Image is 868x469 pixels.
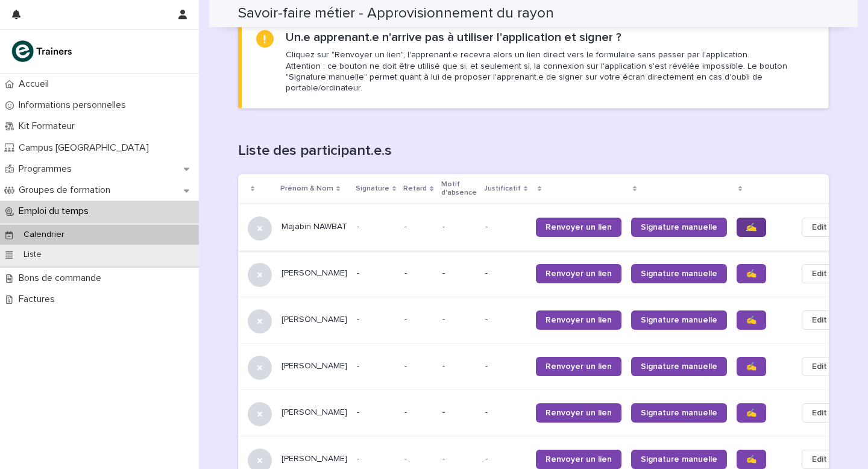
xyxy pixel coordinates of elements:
[802,450,837,469] button: Edit
[357,408,395,418] p: -
[441,178,477,200] p: Motif d'absence
[10,39,76,63] img: K0CqGN7SDeD6s4JG8KQk
[238,389,857,436] tr: [PERSON_NAME]--- --Renvoyer un lienSignature manuelle✍️Edit
[442,315,476,325] p: -
[404,452,409,464] p: -
[238,142,829,160] h1: Liste des participant.e.s
[546,362,612,371] span: Renvoyer un lien
[536,310,621,330] a: Renvoyer un lien
[746,269,756,278] span: ✍️
[14,250,51,260] p: Liste
[536,403,621,423] a: Renvoyer un lien
[802,310,837,330] button: Edit
[802,403,837,423] button: Edit
[286,30,621,45] h2: Un.e apprenant.e n'arrive pas à utiliser l'application et signer ?
[812,268,827,280] span: Edit
[631,264,727,283] a: Signature manuelle
[536,450,621,469] a: Renvoyer un lien
[281,408,347,418] p: [PERSON_NAME]
[536,264,621,283] a: Renvoyer un lien
[631,218,727,237] a: Signature manuelle
[746,455,756,464] span: ✍️
[14,121,84,132] p: Kit Formateur
[442,361,476,371] p: -
[238,204,857,250] tr: Majabin NAWBAT--- --Renvoyer un lienSignature manuelle✍️Edit
[746,316,756,324] span: ✍️
[746,362,756,371] span: ✍️
[546,223,612,231] span: Renvoyer un lien
[356,182,389,195] p: Signature
[484,182,521,195] p: Justificatif
[485,268,526,279] p: -
[357,268,395,279] p: -
[404,405,409,418] p: -
[546,316,612,324] span: Renvoyer un lien
[404,312,409,325] p: -
[14,142,159,154] p: Campus [GEOGRAPHIC_DATA]
[14,163,81,175] p: Programmes
[746,409,756,417] span: ✍️
[802,264,837,283] button: Edit
[286,49,814,93] p: Cliquez sur "Renvoyer un lien", l'apprenant.e recevra alors un lien direct vers le formulaire san...
[281,454,347,464] p: [PERSON_NAME]
[802,218,837,237] button: Edit
[546,269,612,278] span: Renvoyer un lien
[812,453,827,465] span: Edit
[485,454,526,464] p: -
[641,223,717,231] span: Signature manuelle
[812,360,827,373] span: Edit
[14,99,136,111] p: Informations personnelles
[281,222,347,232] p: Majabin NAWBAT
[238,250,857,297] tr: [PERSON_NAME]--- --Renvoyer un lienSignature manuelle✍️Edit
[281,268,347,279] p: [PERSON_NAME]
[485,315,526,325] p: -
[442,222,476,232] p: -
[641,316,717,324] span: Signature manuelle
[641,269,717,278] span: Signature manuelle
[546,455,612,464] span: Renvoyer un lien
[536,357,621,376] a: Renvoyer un lien
[812,314,827,326] span: Edit
[442,268,476,279] p: -
[357,315,395,325] p: -
[485,222,526,232] p: -
[812,221,827,233] span: Edit
[802,357,837,376] button: Edit
[404,266,409,279] p: -
[631,450,727,469] a: Signature manuelle
[403,182,427,195] p: Retard
[14,206,98,217] p: Emploi du temps
[737,218,766,237] a: ✍️
[14,184,120,196] p: Groupes de formation
[404,219,409,232] p: -
[737,357,766,376] a: ✍️
[357,222,395,232] p: -
[641,409,717,417] span: Signature manuelle
[238,5,554,22] h2: Savoir-faire métier - Approvisionnement du rayon
[641,455,717,464] span: Signature manuelle
[14,78,58,90] p: Accueil
[546,409,612,417] span: Renvoyer un lien
[281,315,347,325] p: [PERSON_NAME]
[737,450,766,469] a: ✍️
[485,361,526,371] p: -
[737,310,766,330] a: ✍️
[14,230,74,240] p: Calendrier
[631,357,727,376] a: Signature manuelle
[357,454,395,464] p: -
[485,408,526,418] p: -
[442,454,476,464] p: -
[280,182,333,195] p: Prénom & Nom
[812,407,827,419] span: Edit
[641,362,717,371] span: Signature manuelle
[536,218,621,237] a: Renvoyer un lien
[14,272,111,284] p: Bons de commande
[442,408,476,418] p: -
[357,361,395,371] p: -
[281,361,347,371] p: [PERSON_NAME]
[404,359,409,371] p: -
[737,264,766,283] a: ✍️
[631,310,727,330] a: Signature manuelle
[737,403,766,423] a: ✍️
[238,343,857,389] tr: [PERSON_NAME]--- --Renvoyer un lienSignature manuelle✍️Edit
